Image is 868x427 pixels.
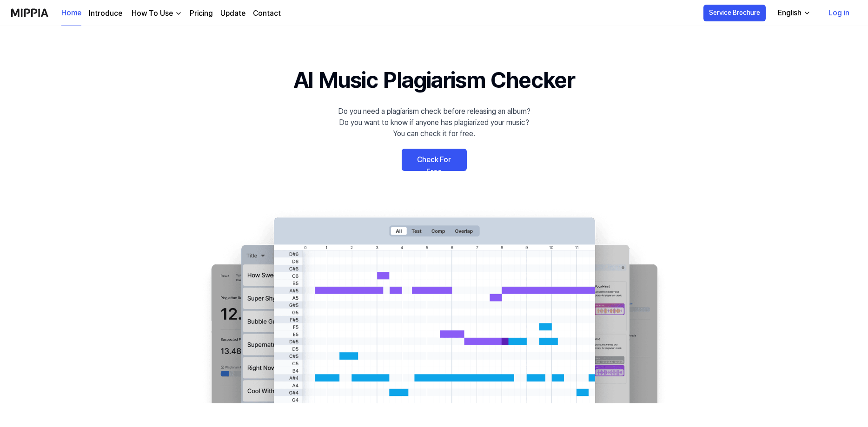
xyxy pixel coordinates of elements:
[89,8,122,19] a: Introduce
[175,10,182,17] img: down
[190,8,213,19] a: Pricing
[770,4,816,22] button: English
[61,0,81,26] a: Home
[402,149,467,171] a: Check For Free
[338,106,530,139] div: Do you need a plagiarism check before releasing an album? Do you want to know if anyone has plagi...
[130,8,182,19] button: How To Use
[192,208,676,403] img: main Image
[703,5,766,21] button: Service Brochure
[220,8,245,19] a: Update
[130,8,175,19] div: How To Use
[776,7,803,19] div: English
[293,63,575,97] h1: AI Music Plagiarism Checker
[253,8,281,19] a: Contact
